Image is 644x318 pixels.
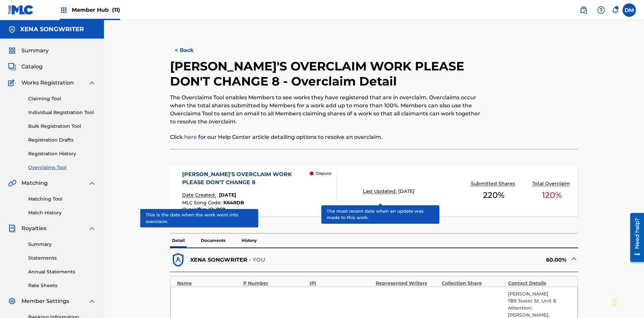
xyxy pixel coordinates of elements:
img: search [580,6,588,14]
h5: XENA SONGWRITER [20,25,84,33]
span: Catalog [21,63,43,71]
div: IPI [310,280,372,287]
div: Notifications [612,7,619,13]
p: Submitted Shares [471,180,517,187]
img: expand [88,179,96,187]
a: Matching Tool [28,196,96,203]
img: help [597,6,605,14]
span: Matching [21,179,48,187]
a: Individual Registration Tool [28,109,96,116]
p: - YOU [249,256,266,264]
div: Help [594,3,608,17]
a: Annual Statements [28,268,96,275]
p: Detail [170,233,187,248]
p: Last Updated: [363,188,398,195]
div: Name [177,280,240,287]
a: Public Search [577,3,590,17]
div: Collection Share [442,280,504,287]
span: 120 % [542,189,562,201]
img: Summary [8,47,16,55]
span: Royalties [21,224,46,232]
a: Claiming Tool [28,95,96,102]
img: expand [88,297,96,305]
div: Represented Writers [376,280,438,287]
img: expand-cell-toggle [570,255,578,263]
img: MLC Logo [8,5,34,15]
img: expand [88,224,96,232]
span: Member Settings [21,297,69,305]
span: Overclaim ID : [182,206,216,212]
img: Top Rightsholders [60,6,68,14]
p: The Overclaims Tool enables Members to see works they have registered that are in overclaim. Over... [170,94,484,126]
span: Member Hub [72,6,120,14]
a: Match History [28,209,96,216]
a: CatalogCatalog [8,63,43,71]
p: Documents [199,233,227,248]
img: Catalog [8,63,16,71]
p: Date Created: [182,192,217,199]
span: Works Registration [21,79,74,87]
span: 969 [216,206,225,212]
img: expand [88,79,96,87]
p: Total Overclaim [532,180,572,187]
p: Click for our Help Center article detailing options to resolve an overclaim. [170,133,484,141]
a: Bulk Registration Tool [28,123,96,130]
div: Drag [612,293,616,313]
p: [PERSON_NAME] [508,290,571,298]
a: SummarySummary [8,47,49,55]
span: Summary [21,47,49,55]
a: Summary [28,241,96,248]
img: Matching [8,179,16,187]
img: dfb38c8551f6dcc1ac04.svg [170,252,186,268]
span: MLC Song Code : [182,200,223,206]
a: Statements [28,255,96,262]
button: < Back [170,42,210,59]
img: Royalties [8,224,16,232]
a: Registration Drafts [28,137,96,144]
a: here [184,134,197,140]
a: Rate Sheets [28,282,96,289]
img: Works Registration [8,79,17,87]
a: Registration History [28,150,96,157]
iframe: Chat Widget [610,286,644,318]
span: 220 % [483,189,504,201]
div: User Menu [623,3,636,17]
a: [PERSON_NAME]'S OVERCLAIM WORK PLEASE DON'T CHANGE 8Date Created:[DATE]MLC Song Code:K64RDBOvercl... [170,166,578,216]
img: Member Settings [8,297,16,305]
span: (11) [112,7,120,13]
img: Accounts [8,25,16,34]
iframe: Resource Center [625,210,644,265]
p: XENA SONGWRITER [190,256,247,264]
p: History [239,233,259,248]
p: Dispute [316,170,331,176]
div: [PERSON_NAME]'S OVERCLAIM WORK PLEASE DON'T CHANGE 8 [182,170,310,187]
span: [DATE] [219,192,236,198]
div: Contact Details [508,280,571,287]
h2: [PERSON_NAME]'S OVERCLAIM WORK PLEASE DON'T CHANGE 8 - Overclaim Detail [170,59,484,89]
a: Overclaims Tool [28,164,96,171]
div: P Number [243,280,306,287]
span: [DATE] [398,188,415,194]
span: K64RDB [223,200,244,206]
div: 60.00% [374,252,578,268]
